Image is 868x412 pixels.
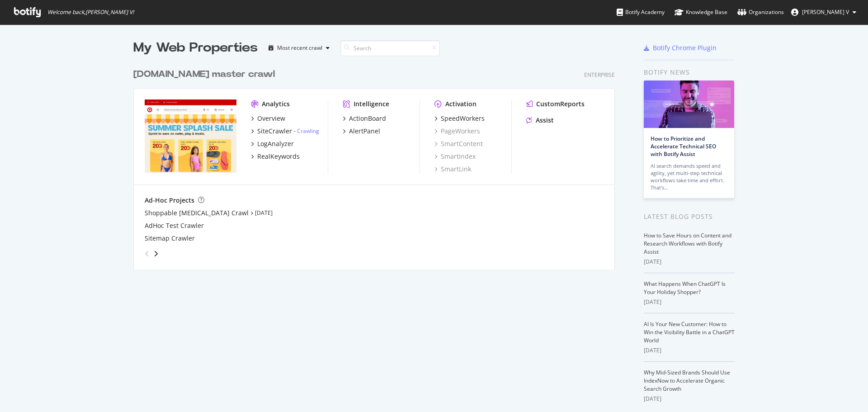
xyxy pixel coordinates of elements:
[133,57,622,270] div: grid
[584,71,615,79] div: Enterprise
[251,114,285,123] a: Overview
[644,67,735,77] div: Botify news
[434,165,471,174] a: SmartLink
[133,68,275,81] div: [DOMAIN_NAME] master crawl
[644,298,735,306] div: [DATE]
[536,99,585,109] div: CustomReports
[644,43,717,52] a: Botify Chrome Plugin
[145,234,195,243] a: Sitemap Crawler
[434,114,485,123] a: SpeedWorkers
[343,127,380,136] a: AlertPanel
[784,5,863,19] button: [PERSON_NAME] V
[349,114,386,123] div: ActionBoard
[434,152,476,161] a: SmartIndex
[644,369,730,393] a: Why Mid-Sized Brands Should Use IndexNow to Accelerate Organic Search Growth
[737,8,784,17] div: Organizations
[257,114,285,123] div: Overview
[644,280,726,296] a: What Happens When ChatGPT Is Your Holiday Shopper?
[644,81,734,128] img: How to Prioritize and Accelerate Technical SEO with Botify Assist
[251,152,300,161] a: RealKeywords
[145,99,236,173] img: www.target.com
[651,162,727,191] div: AI search demands speed and agility, yet multi-step technical workflows take time and effort. Tha...
[354,99,389,109] div: Intelligence
[653,43,717,52] div: Botify Chrome Plugin
[644,212,735,222] div: Latest Blog Posts
[434,139,483,148] a: SmartContent
[297,127,319,135] a: Crawling
[251,139,294,148] a: LogAnalyzer
[441,114,485,123] div: SpeedWorkers
[47,9,134,16] span: Welcome back, [PERSON_NAME] V !
[644,232,731,256] a: How to Save Hours on Content and Research Workflows with Botify Assist
[536,116,554,125] div: Assist
[617,8,665,17] div: Botify Academy
[526,99,585,109] a: CustomReports
[651,135,716,158] a: How to Prioritize and Accelerate Technical SEO with Botify Assist
[675,8,727,17] div: Knowledge Base
[349,127,380,136] div: AlertPanel
[133,68,278,81] a: [DOMAIN_NAME] master crawl
[644,320,735,344] a: AI Is Your New Customer: How to Win the Visibility Battle in a ChatGPT World
[644,395,735,403] div: [DATE]
[262,99,290,109] div: Analytics
[257,139,294,148] div: LogAnalyzer
[145,221,204,230] a: AdHoc Test Crawler
[257,127,292,136] div: SiteCrawler
[526,116,554,125] a: Assist
[644,258,735,266] div: [DATE]
[277,45,322,51] div: Most recent crawl
[145,196,194,205] div: Ad-Hoc Projects
[255,209,273,217] a: [DATE]
[294,127,319,135] div: -
[133,39,258,57] div: My Web Properties
[265,41,333,55] button: Most recent crawl
[802,8,849,16] span: Moulya V
[445,99,476,109] div: Activation
[340,40,440,56] input: Search
[257,152,300,161] div: RealKeywords
[434,127,480,136] a: PageWorkers
[153,249,159,258] div: angle-right
[145,208,249,218] a: Shoppable [MEDICAL_DATA] Crawl
[343,114,386,123] a: ActionBoard
[141,246,153,261] div: angle-left
[251,127,319,136] a: SiteCrawler- Crawling
[644,346,735,355] div: [DATE]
